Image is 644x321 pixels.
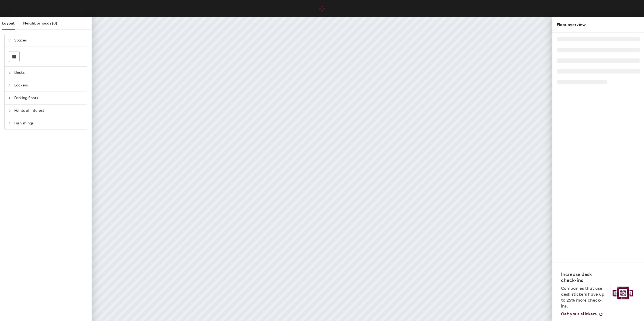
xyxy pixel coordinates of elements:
[561,271,607,283] h4: Increase desk check-ins
[8,39,11,42] span: expanded
[14,117,84,130] span: Furnishings
[14,67,84,79] span: Desks
[8,71,11,74] span: collapsed
[8,96,11,100] span: collapsed
[2,21,15,26] span: Layout
[8,109,11,112] span: collapsed
[561,311,597,316] span: Get your stickers
[14,104,84,117] span: Points of Interest
[8,84,11,87] span: collapsed
[561,311,603,317] a: Get your stickers
[14,79,84,92] span: Lockers
[8,122,11,125] span: collapsed
[611,284,635,302] img: Sticker logo
[23,21,57,26] span: Neighborhoods (0)
[561,285,607,309] p: Companies that use desk stickers have up to 25% more check-ins.
[557,22,640,28] div: Floor overview
[14,34,84,47] span: Spaces
[14,92,84,104] span: Parking Spots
